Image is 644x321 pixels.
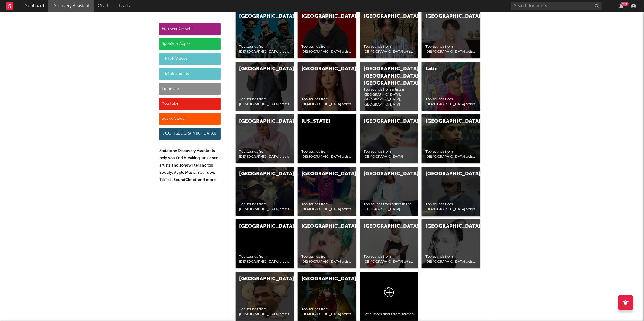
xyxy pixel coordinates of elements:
div: [GEOGRAPHIC_DATA] [239,65,280,73]
a: Set custom filters from scratch. [360,272,418,321]
div: [GEOGRAPHIC_DATA] [425,223,466,230]
div: [GEOGRAPHIC_DATA] [425,170,466,178]
div: [GEOGRAPHIC_DATA] [239,118,280,125]
div: TikTok Sounds [159,68,221,80]
div: Top sounds from [DEMOGRAPHIC_DATA] artists [239,202,291,212]
a: [GEOGRAPHIC_DATA]Top sounds from [DEMOGRAPHIC_DATA] artists [422,167,480,216]
div: Top sounds from artists in [GEOGRAPHIC_DATA], [GEOGRAPHIC_DATA], [GEOGRAPHIC_DATA] [364,87,415,107]
a: [GEOGRAPHIC_DATA]Top sounds from artists in the [GEOGRAPHIC_DATA] [360,167,418,216]
div: Top sounds from artists in the [GEOGRAPHIC_DATA] [364,202,415,212]
div: Top sounds from [DEMOGRAPHIC_DATA] artists [425,254,477,265]
div: Latin [425,65,466,73]
div: Top sounds from [DEMOGRAPHIC_DATA] artists [425,149,477,160]
div: Spotify & Apple [159,38,221,50]
a: [GEOGRAPHIC_DATA]Top sounds from [DEMOGRAPHIC_DATA] artists [236,114,294,163]
button: 99+ [619,4,623,8]
div: [GEOGRAPHIC_DATA] [364,118,405,125]
div: [GEOGRAPHIC_DATA] [239,223,280,230]
a: [GEOGRAPHIC_DATA]Top sounds from [DEMOGRAPHIC_DATA] artists [298,9,356,58]
div: [GEOGRAPHIC_DATA] [364,13,405,20]
div: Top sounds from [DEMOGRAPHIC_DATA] artists [425,97,477,107]
a: [GEOGRAPHIC_DATA]Top sounds from [DEMOGRAPHIC_DATA] artists [422,114,480,163]
a: [GEOGRAPHIC_DATA]Top sounds from [DEMOGRAPHIC_DATA] artists [236,9,294,58]
div: Set custom filters from scratch. [364,312,415,317]
a: [GEOGRAPHIC_DATA]Top sounds from [DEMOGRAPHIC_DATA] [360,114,418,163]
div: Follower Growth [159,23,221,35]
div: Top sounds from [DEMOGRAPHIC_DATA] artists [301,44,353,55]
div: [GEOGRAPHIC_DATA] [239,13,280,20]
div: 99 + [621,2,629,6]
div: Top sounds from [DEMOGRAPHIC_DATA] artists [301,202,353,212]
div: Top sounds from [DEMOGRAPHIC_DATA] artists [239,97,291,107]
div: Top sounds from [DEMOGRAPHIC_DATA] artists [425,202,477,212]
a: [GEOGRAPHIC_DATA], [GEOGRAPHIC_DATA], [GEOGRAPHIC_DATA]Top sounds from artists in [GEOGRAPHIC_DAT... [360,62,418,111]
div: Top sounds from [DEMOGRAPHIC_DATA] artists [425,44,477,55]
a: [GEOGRAPHIC_DATA]Top sounds from [DEMOGRAPHIC_DATA] artists [298,62,356,111]
div: Top sounds from [DEMOGRAPHIC_DATA] artists [239,149,291,160]
a: [GEOGRAPHIC_DATA]Top sounds from [DEMOGRAPHIC_DATA] artists [360,9,418,58]
div: Top sounds from [DEMOGRAPHIC_DATA] artists [239,307,291,317]
div: [GEOGRAPHIC_DATA] [301,13,342,20]
div: Top sounds from [DEMOGRAPHIC_DATA] artists [301,254,353,265]
div: Top sounds from [DEMOGRAPHIC_DATA] artists [239,254,291,265]
div: Top sounds from [DEMOGRAPHIC_DATA] artists [364,254,415,265]
div: YouTube [159,98,221,110]
a: [GEOGRAPHIC_DATA]Top sounds from [DEMOGRAPHIC_DATA] artists [236,219,294,268]
a: [GEOGRAPHIC_DATA]Top sounds from [DEMOGRAPHIC_DATA] artists [298,167,356,216]
div: Luminate [159,83,221,95]
input: Search for artists [511,2,602,10]
div: [GEOGRAPHIC_DATA] [301,275,342,283]
div: [GEOGRAPHIC_DATA] [301,170,342,178]
div: [GEOGRAPHIC_DATA], [GEOGRAPHIC_DATA], [GEOGRAPHIC_DATA] [364,65,405,87]
div: [GEOGRAPHIC_DATA] [301,65,342,73]
a: [GEOGRAPHIC_DATA]Top sounds from [DEMOGRAPHIC_DATA] artists [236,62,294,111]
a: [GEOGRAPHIC_DATA]Top sounds from [DEMOGRAPHIC_DATA] artists [298,219,356,268]
a: [GEOGRAPHIC_DATA]Top sounds from [DEMOGRAPHIC_DATA] artists [236,272,294,321]
a: [US_STATE]Top sounds from [DEMOGRAPHIC_DATA] artists [298,114,356,163]
div: [GEOGRAPHIC_DATA] [364,170,405,178]
div: TikTok Videos [159,53,221,65]
div: Top sounds from [DEMOGRAPHIC_DATA] artists [301,97,353,107]
a: [GEOGRAPHIC_DATA]Top sounds from [DEMOGRAPHIC_DATA] artists [422,219,480,268]
p: Sodatone Discovery Assistants help you find breaking, unsigned artists and songwriters across Spo... [160,148,221,184]
div: [GEOGRAPHIC_DATA] [301,223,342,230]
div: [GEOGRAPHIC_DATA] [239,275,280,283]
div: [US_STATE] [301,118,342,125]
a: [GEOGRAPHIC_DATA]Top sounds from [DEMOGRAPHIC_DATA] artists [422,9,480,58]
div: [GEOGRAPHIC_DATA] [364,223,405,230]
div: Top sounds from [DEMOGRAPHIC_DATA] artists [301,307,353,317]
div: Top sounds from [DEMOGRAPHIC_DATA] [364,149,415,160]
a: [GEOGRAPHIC_DATA]Top sounds from [DEMOGRAPHIC_DATA] artists [360,219,418,268]
div: Top sounds from [DEMOGRAPHIC_DATA] artists [239,44,291,55]
div: Top sounds from [DEMOGRAPHIC_DATA] artists [364,44,415,55]
div: [GEOGRAPHIC_DATA] [425,118,466,125]
a: [GEOGRAPHIC_DATA]Top sounds from [DEMOGRAPHIC_DATA] artists [236,167,294,216]
div: SoundCloud [159,113,221,125]
div: Top sounds from [DEMOGRAPHIC_DATA] artists [301,149,353,160]
div: [GEOGRAPHIC_DATA] [425,13,466,20]
a: LatinTop sounds from [DEMOGRAPHIC_DATA] artists [422,62,480,111]
div: [GEOGRAPHIC_DATA] [239,170,280,178]
div: OCC ([GEOGRAPHIC_DATA]) [159,128,221,140]
a: [GEOGRAPHIC_DATA]Top sounds from [DEMOGRAPHIC_DATA] artists [298,272,356,321]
